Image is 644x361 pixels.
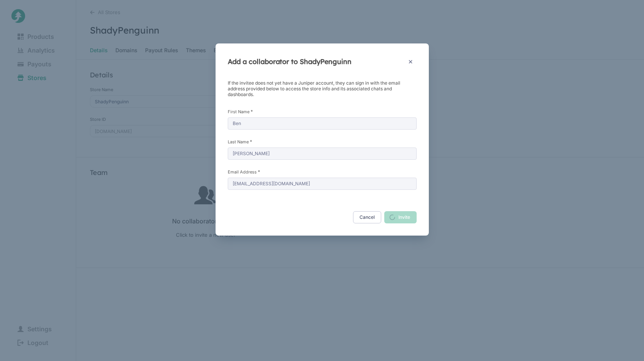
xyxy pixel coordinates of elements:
p: If the invitee does not yet have a Juniper account, they can sign in with the email address provi... [228,80,417,97]
label: First Name [228,109,417,114]
h4: Add a collaborator to ShadyPenguinn [228,57,404,66]
span: This field is required. [258,169,260,175]
span: This field is required. [251,109,253,114]
span: This field is required. [250,139,252,144]
button: Cancel [353,211,381,223]
label: Last Name [228,139,417,144]
label: Email Address [228,169,417,175]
